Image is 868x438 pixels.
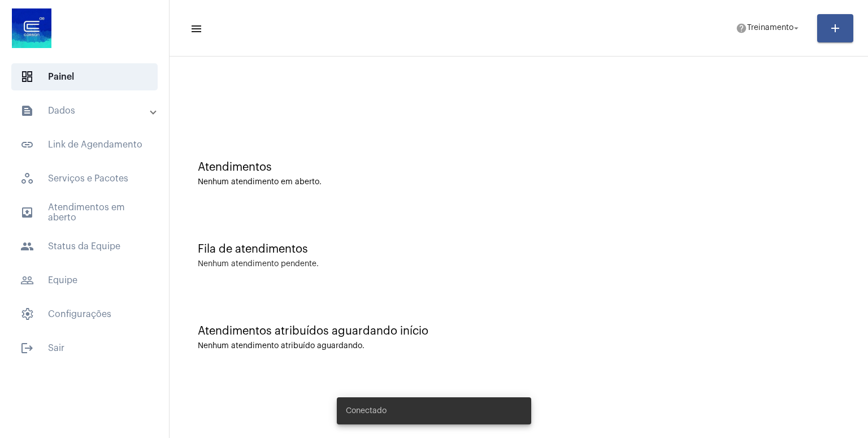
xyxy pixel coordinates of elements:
mat-icon: help [736,23,747,34]
mat-icon: arrow_drop_down [791,23,801,33]
div: Nenhum atendimento pendente. [198,260,319,268]
span: Treinamento [747,24,793,32]
mat-icon: sidenav icon [20,206,34,219]
img: d4669ae0-8c07-2337-4f67-34b0df7f5ae4.jpeg [9,6,54,51]
span: Conectado [346,405,387,417]
button: Treinamento [729,17,808,40]
span: Link de Agendamento [11,131,158,158]
div: Nenhum atendimento em aberto. [198,178,840,187]
mat-panel-title: Dados [20,104,151,118]
mat-icon: sidenav icon [20,138,34,151]
mat-icon: sidenav icon [20,274,34,287]
span: sidenav icon [20,70,34,84]
div: Atendimentos atribuídos aguardando início [198,325,840,337]
span: Sair [11,335,158,362]
span: Painel [11,63,158,90]
mat-icon: sidenav icon [20,240,34,253]
mat-icon: sidenav icon [190,22,201,36]
span: sidenav icon [20,307,34,321]
span: Status da Equipe [11,233,158,260]
mat-icon: sidenav icon [20,341,34,355]
span: Equipe [11,267,158,294]
mat-icon: add [828,21,842,35]
div: Fila de atendimentos [198,243,840,255]
span: Configurações [11,301,158,328]
span: sidenav icon [20,172,34,185]
span: Serviços e Pacotes [11,165,158,192]
div: Atendimentos [198,161,840,174]
span: Atendimentos em aberto [11,199,158,226]
mat-expansion-panel-header: sidenav iconDados [7,97,169,124]
div: Nenhum atendimento atribuído aguardando. [198,342,840,350]
mat-icon: sidenav icon [20,104,34,118]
